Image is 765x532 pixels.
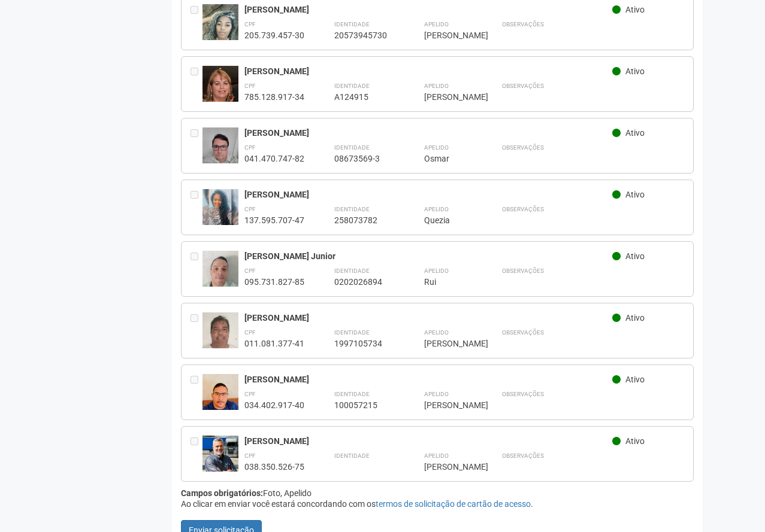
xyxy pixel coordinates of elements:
[181,498,694,509] div: Ao clicar em enviar você estará concordando com os .
[625,5,645,14] span: Ativo
[424,461,472,472] div: [PERSON_NAME]
[502,329,544,336] strong: Observações
[244,312,613,323] div: [PERSON_NAME]
[424,153,472,164] div: Osmar
[244,436,613,446] div: [PERSON_NAME]
[191,312,202,349] div: Entre em contato com a Aministração para solicitar o cancelamento ou 2a via
[181,488,694,498] div: Foto, Apelido
[244,189,613,200] div: [PERSON_NAME]
[334,276,394,287] div: 0202026894
[202,251,238,299] img: user.jpg
[334,30,394,41] div: 20573945730
[202,189,238,227] img: user.jpg
[424,92,472,102] div: [PERSON_NAME]
[244,92,304,102] div: 785.128.917-34
[202,312,238,360] img: user.jpg
[202,436,238,479] img: user.jpg
[625,375,645,384] span: Ativo
[244,206,256,212] strong: CPF
[334,329,370,336] strong: Identidade
[191,4,202,41] div: Entre em contato com a Aministração para solicitar o cancelamento ou 2a via
[502,267,544,274] strong: Observações
[244,30,304,41] div: 205.739.457-30
[191,127,202,164] div: Entre em contato com a Aministração para solicitar o cancelamento ou 2a via
[376,499,531,509] a: termos de solicitação de cartão de acesso
[244,400,304,411] div: 034.402.917-40
[191,251,202,287] div: Entre em contato com a Aministração para solicitar o cancelamento ou 2a via
[244,338,304,349] div: 011.081.377-41
[191,66,202,102] div: Entre em contato com a Aministração para solicitar o cancelamento ou 2a via
[244,21,256,28] strong: CPF
[424,400,472,411] div: [PERSON_NAME]
[502,452,544,459] strong: Observações
[244,127,613,138] div: [PERSON_NAME]
[334,215,394,226] div: 258073782
[191,189,202,226] div: Entre em contato com a Aministração para solicitar o cancelamento ou 2a via
[334,153,394,164] div: 08673569-3
[424,83,449,89] strong: Apelido
[244,374,613,385] div: [PERSON_NAME]
[424,206,449,212] strong: Apelido
[502,144,544,151] strong: Observações
[625,66,645,76] span: Ativo
[334,338,394,349] div: 1997105734
[244,329,256,336] strong: CPF
[625,436,645,446] span: Ativo
[334,400,394,411] div: 100057215
[334,92,394,102] div: A124915
[424,452,449,459] strong: Apelido
[625,190,645,199] span: Ativo
[244,452,256,459] strong: CPF
[244,4,613,15] div: [PERSON_NAME]
[244,391,256,397] strong: CPF
[424,30,472,41] div: [PERSON_NAME]
[202,66,238,110] img: user.jpg
[502,21,544,28] strong: Observações
[424,21,449,28] strong: Apelido
[424,276,472,287] div: Rui
[334,391,370,397] strong: Identidade
[334,206,370,212] strong: Identidade
[502,391,544,397] strong: Observações
[424,144,449,151] strong: Apelido
[244,153,304,164] div: 041.470.747-82
[424,338,472,349] div: [PERSON_NAME]
[244,267,256,274] strong: CPF
[334,267,370,274] strong: Identidade
[244,83,256,89] strong: CPF
[244,276,304,287] div: 095.731.827-85
[202,127,238,175] img: user.jpg
[502,83,544,89] strong: Observações
[334,452,370,459] strong: Identidade
[424,215,472,226] div: Quezia
[625,313,645,323] span: Ativo
[502,206,544,212] strong: Observações
[625,251,645,261] span: Ativo
[625,128,645,138] span: Ativo
[202,374,238,422] img: user.jpg
[334,83,370,89] strong: Identidade
[334,21,370,28] strong: Identidade
[244,215,304,226] div: 137.595.707-47
[244,461,304,472] div: 038.350.526-75
[424,329,449,336] strong: Apelido
[424,267,449,274] strong: Apelido
[244,251,613,262] div: [PERSON_NAME] Junior
[191,436,202,472] div: Entre em contato com a Aministração para solicitar o cancelamento ou 2a via
[202,4,238,52] img: user.jpg
[424,391,449,397] strong: Apelido
[191,374,202,411] div: Entre em contato com a Aministração para solicitar o cancelamento ou 2a via
[334,144,370,151] strong: Identidade
[244,66,613,77] div: [PERSON_NAME]
[181,488,263,498] strong: Campos obrigatórios:
[244,144,256,151] strong: CPF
